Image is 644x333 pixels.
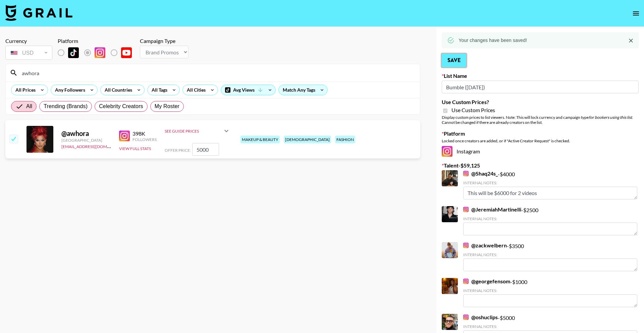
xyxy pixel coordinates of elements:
[463,243,469,248] img: Instagram
[119,131,130,141] img: Instagram
[463,279,469,284] img: Instagram
[442,130,639,137] label: Platform
[463,170,637,199] div: - $ 4000
[463,216,637,221] div: Internal Notes:
[61,143,129,149] a: [EMAIL_ADDRESS][DOMAIN_NAME]
[463,288,637,293] div: Internal Notes:
[442,146,452,157] img: Instagram
[7,47,51,59] div: USD
[101,85,133,95] div: All Countries
[5,5,72,21] img: Grail Talent
[463,170,498,177] a: @Shaq24s_
[442,162,639,169] label: Talent - $ 59,125
[68,47,79,58] img: TikTok
[463,315,469,320] img: Instagram
[442,146,639,157] div: Instagram
[132,137,157,142] div: Followers
[589,115,632,120] em: for bookers using this list
[279,85,327,95] div: Match Any Tags
[99,102,143,110] span: Celebrity Creators
[140,38,189,44] div: Campaign Type
[5,38,52,44] div: Currency
[463,278,510,285] a: @georgefensom
[463,242,507,249] a: @zackwelbern
[240,136,280,143] div: makeup & beauty
[463,242,637,271] div: - $ 3500
[132,130,157,137] div: 398K
[335,136,355,143] div: fashion
[451,107,495,113] span: Use Custom Prices
[165,123,230,139] div: See Guide Prices
[61,129,111,138] div: @ awhora
[463,180,637,185] div: Internal Notes:
[221,85,275,95] div: Avg Views
[626,36,636,46] button: Close
[442,73,639,79] label: List Name
[119,146,151,151] button: View Full Stats
[284,136,331,143] div: [DEMOGRAPHIC_DATA]
[5,44,52,61] div: Currency is locked to USD
[95,47,105,58] img: Instagram
[192,143,219,156] input: 5,000
[26,102,32,110] span: All
[459,34,527,46] div: Your changes have been saved!
[148,85,169,95] div: All Tags
[442,115,639,125] div: Display custom prices to list viewers. Note: This will lock currency and campaign type . Cannot b...
[463,324,637,329] div: Internal Notes:
[463,314,498,321] a: @oshuclips
[183,85,207,95] div: All Cities
[442,99,639,105] label: Use Custom Prices?
[463,187,637,199] textarea: This will be $6000 for 2 videos
[463,278,637,307] div: - $ 1000
[463,171,469,176] img: Instagram
[442,138,639,143] div: Locked once creators are added, or if "Active Creator Request" is checked.
[11,85,37,95] div: All Prices
[155,102,179,110] span: My Roster
[463,206,637,235] div: - $ 2500
[58,46,137,60] div: List locked to Instagram.
[463,206,521,213] a: @JeremiahMartinelli
[51,85,87,95] div: Any Followers
[58,38,137,44] div: Platform
[463,252,637,257] div: Internal Notes:
[61,138,111,143] div: [GEOGRAPHIC_DATA]
[442,54,466,67] button: Save
[165,129,222,134] div: See Guide Prices
[629,7,643,20] button: open drawer
[44,102,88,110] span: Trending (Brands)
[463,207,469,212] img: Instagram
[165,148,191,153] span: Offer Price:
[121,47,132,58] img: YouTube
[18,67,416,78] input: Search by User Name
